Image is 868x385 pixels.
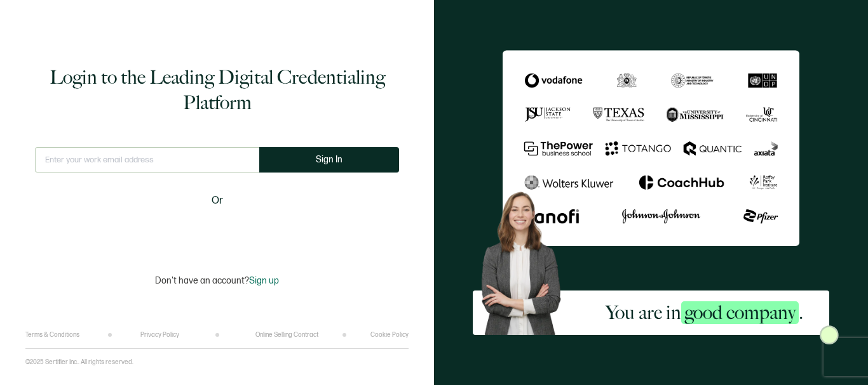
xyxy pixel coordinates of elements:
p: Don't have an account? [155,275,279,286]
span: Or [212,193,223,209]
span: good company [681,301,799,324]
img: Sertifier Login [820,325,839,344]
span: Sign In [316,155,342,164]
span: Sign up [249,275,279,286]
img: Sertifier Login - You are in <span class="strong-h">good company</span>. [503,50,799,245]
a: Cookie Policy [370,331,409,339]
a: Terms & Conditions [25,331,79,339]
h1: Login to the Leading Digital Credentialing Platform [35,65,399,115]
button: Sign In [259,147,399,173]
iframe: Sign in with Google Button [138,217,297,245]
p: ©2025 Sertifier Inc.. All rights reserved. [25,358,133,366]
img: Sertifier Login - You are in <span class="strong-h">good company</span>. Hero [473,185,580,334]
h2: You are in . [606,300,803,325]
input: Enter your work email address [35,147,259,173]
a: Online Selling Contract [255,331,318,339]
a: Privacy Policy [140,331,179,339]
